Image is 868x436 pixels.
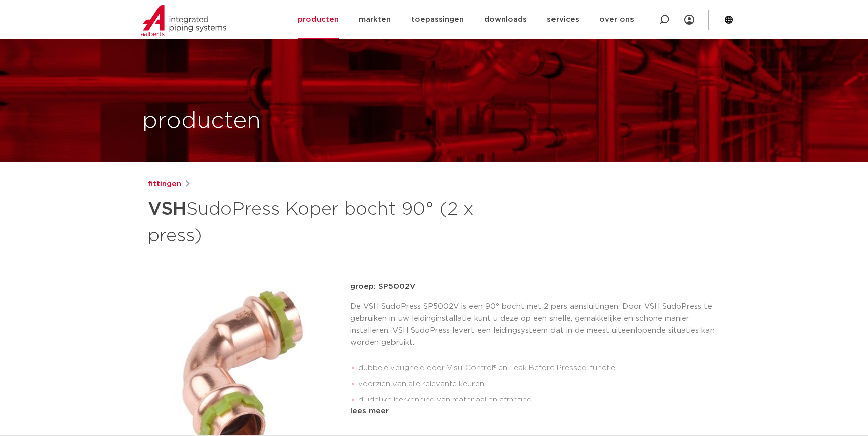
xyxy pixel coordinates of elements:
div: lees meer [350,405,721,417]
li: dubbele veiligheid door Visu-Control® en Leak Before Pressed-functie [358,360,721,376]
h1: SudoPress Koper bocht 90° (2 x press) [148,194,526,248]
a: fittingen [148,178,181,190]
h1: producten [142,105,261,137]
li: voorzien van alle relevante keuren [358,376,721,392]
strong: VSH [148,200,186,218]
p: groep: SP5002V [350,281,721,293]
p: De VSH SudoPress SP5002V is een 90° bocht met 2 pers aansluitingen. Door VSH SudoPress te gebruik... [350,301,721,349]
li: duidelijke herkenning van materiaal en afmeting [358,392,721,408]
